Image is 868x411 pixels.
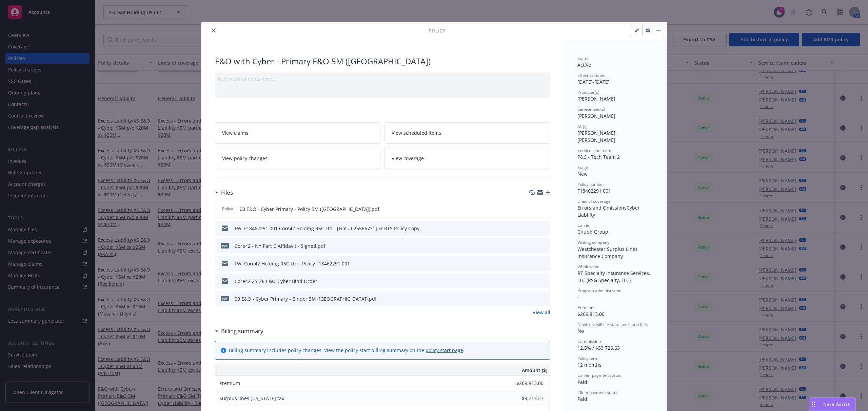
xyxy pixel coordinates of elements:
[235,242,325,250] div: Core42 - NY Part C Affidavit - Signed.pdf
[384,148,550,169] a: View coverage
[577,305,595,310] span: Premium
[577,390,618,395] span: Client payment status
[541,225,548,232] button: preview file
[577,181,604,187] span: Policy number
[541,205,547,213] button: preview file
[577,328,584,334] span: No
[577,270,652,283] span: RT Specialty Insurance Services, LLC (RSG Specialty, LLC)
[531,295,536,302] button: download file
[222,129,249,136] span: View claims
[215,188,233,197] div: Files
[577,372,621,378] span: Carrier payment status
[221,243,229,248] span: pdf
[426,347,463,353] a: policy start page
[219,380,240,386] span: Premium
[577,288,621,294] span: Program administrator
[240,205,379,213] span: 00 E&O - Cyber Primary - Policy 5M ([GEOGRAPHIC_DATA]).pdf
[577,379,587,385] span: Paid
[531,260,536,267] button: download file
[531,242,536,250] button: download file
[235,260,350,267] div: FW: Core42 Holding RSC Ltd - Policy F18462291 001
[531,225,536,232] button: download file
[577,362,601,368] span: 12 months
[577,89,599,95] span: Producer(s)
[577,229,608,235] span: Chubb Group
[577,204,641,218] span: Cyber Liability
[229,347,465,354] div: Billing summary includes policy changes. View the policy start billing summary on the .
[577,355,598,361] span: Policy term
[384,122,550,144] a: View scheduled items
[392,129,441,136] span: View scheduled items
[235,225,419,232] div: FW: F18462291 001 Core42 Holding RSC Ltd - [File #025566731] Fr RTS Policy Copy
[577,72,605,78] span: Effective dates
[504,378,548,388] input: 0.00
[530,205,536,213] button: download file
[541,242,548,250] button: preview file
[577,396,587,402] span: Paid
[823,401,850,407] span: Nova Assist
[577,294,579,300] span: -
[531,278,536,285] button: download file
[429,27,445,34] span: Policy
[577,171,588,177] span: New
[221,296,229,301] span: pdf
[577,72,653,85] div: [DATE] - [DATE]
[577,322,648,327] span: Newfront will file state taxes and fees
[221,206,234,212] span: Policy
[215,327,263,336] div: Billing summary
[504,393,548,404] input: 0.00
[541,295,548,302] button: preview file
[221,327,263,336] h3: Billing summary
[577,165,588,170] span: Stage
[392,155,424,162] span: View coverage
[541,260,548,267] button: preview file
[218,75,548,82] div: Add internal notes here...
[577,246,639,259] span: Westchester Surplus Lines Insurance Company
[577,345,620,351] span: 12.5% / $33,726.63
[809,398,818,411] div: Drag to move
[577,130,618,143] span: [PERSON_NAME], [PERSON_NAME]
[577,62,591,68] span: Active
[577,204,627,211] span: Errors and Omissions
[577,339,601,344] span: Commission
[577,95,615,102] span: [PERSON_NAME]
[210,26,218,35] button: close
[541,278,548,285] button: preview file
[577,148,611,153] span: Service lead team
[809,397,856,411] button: Nova Assist
[219,395,284,402] span: Surplus lines [US_STATE] tax
[235,278,317,285] div: Core42 25-26 E&O-Cyber Bind Order
[235,295,377,302] div: 00 E&O - Cyber Primary - Binder 5M ([GEOGRAPHIC_DATA]).pdf
[215,122,381,144] a: View claims
[577,311,605,317] span: $269,813.00
[577,264,599,269] span: Wholesaler
[522,367,547,374] span: Amount ($)
[577,106,605,112] span: Service lead(s)
[533,309,550,316] a: View all
[577,154,620,160] span: P&C - Tech Team 2
[577,239,609,245] span: Writing company
[577,188,611,194] span: F18462291 001
[577,198,611,204] span: Lines of coverage
[221,188,233,197] h3: Files
[222,155,268,162] span: View policy changes
[577,113,615,119] span: [PERSON_NAME]
[577,56,589,61] span: Status
[577,222,591,228] span: Carrier
[215,148,381,169] a: View policy changes
[577,124,588,129] span: AC(s)
[215,56,550,67] div: E&O with Cyber - Primary E&O 5M ([GEOGRAPHIC_DATA])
